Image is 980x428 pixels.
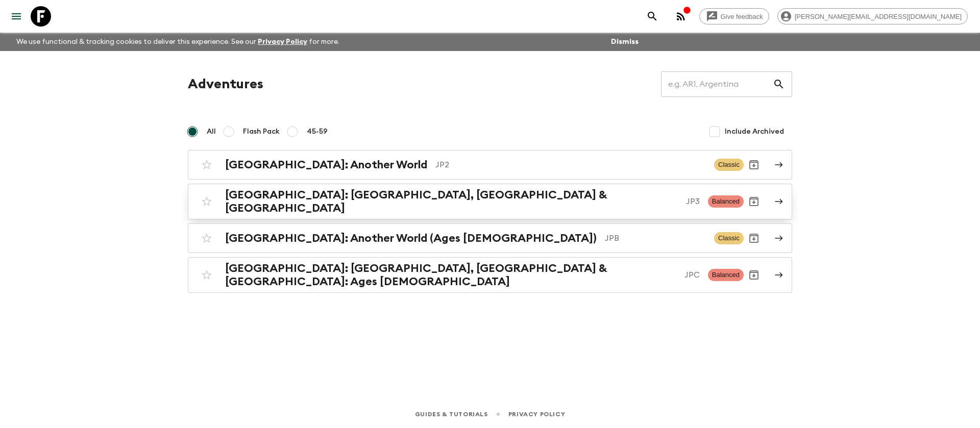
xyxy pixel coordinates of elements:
[258,38,307,45] a: Privacy Policy
[6,6,27,27] button: menu
[207,127,216,137] span: All
[188,184,792,219] a: [GEOGRAPHIC_DATA]: [GEOGRAPHIC_DATA], [GEOGRAPHIC_DATA] & [GEOGRAPHIC_DATA]JP3BalancedArchive
[188,150,792,180] a: [GEOGRAPHIC_DATA]: Another WorldJP2ClassicArchive
[725,127,784,137] span: Include Archived
[188,74,263,94] h1: Adventures
[243,127,280,137] span: Flash Pack
[225,232,597,245] h2: [GEOGRAPHIC_DATA]: Another World (Ages [DEMOGRAPHIC_DATA])
[686,195,700,208] p: JP3
[415,409,488,420] a: Guides & Tutorials
[435,159,706,171] p: JP2
[642,6,663,27] button: search adventures
[699,8,769,24] a: Give feedback
[715,13,769,20] span: Give feedback
[225,188,678,215] h2: [GEOGRAPHIC_DATA]: [GEOGRAPHIC_DATA], [GEOGRAPHIC_DATA] & [GEOGRAPHIC_DATA]
[744,228,764,248] button: Archive
[225,262,676,288] h2: [GEOGRAPHIC_DATA]: [GEOGRAPHIC_DATA], [GEOGRAPHIC_DATA] & [GEOGRAPHIC_DATA]: Ages [DEMOGRAPHIC_DATA]
[508,409,565,420] a: Privacy Policy
[714,232,744,244] span: Classic
[777,8,968,24] div: [PERSON_NAME][EMAIL_ADDRESS][DOMAIN_NAME]
[744,155,764,175] button: Archive
[714,159,744,171] span: Classic
[605,232,706,244] p: JPB
[789,13,967,20] span: [PERSON_NAME][EMAIL_ADDRESS][DOMAIN_NAME]
[744,191,764,212] button: Archive
[188,223,792,253] a: [GEOGRAPHIC_DATA]: Another World (Ages [DEMOGRAPHIC_DATA])JPBClassicArchive
[225,158,427,171] h2: [GEOGRAPHIC_DATA]: Another World
[608,35,641,49] button: Dismiss
[708,269,744,281] span: Balanced
[307,127,328,137] span: 45-59
[12,33,344,51] p: We use functional & tracking cookies to deliver this experience. See our for more.
[188,257,792,293] a: [GEOGRAPHIC_DATA]: [GEOGRAPHIC_DATA], [GEOGRAPHIC_DATA] & [GEOGRAPHIC_DATA]: Ages [DEMOGRAPHIC_DA...
[744,265,764,285] button: Archive
[684,269,700,281] p: JPC
[708,195,744,208] span: Balanced
[661,70,773,98] input: e.g. AR1, Argentina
